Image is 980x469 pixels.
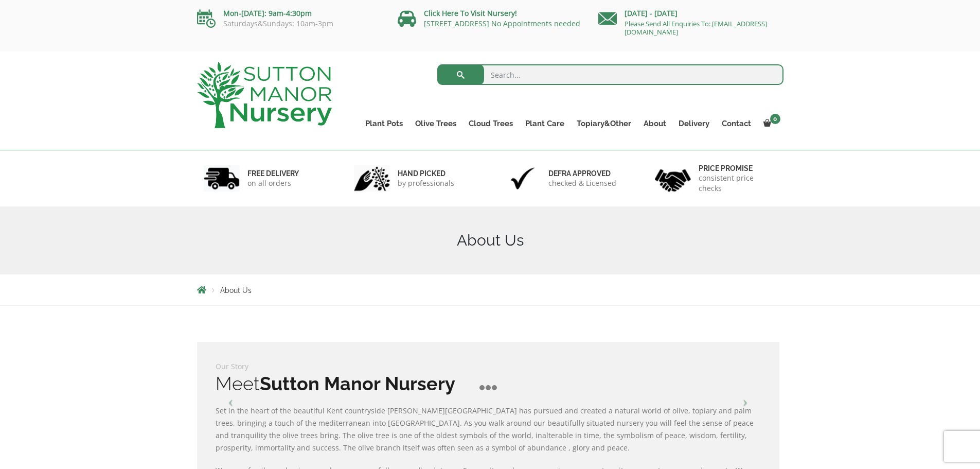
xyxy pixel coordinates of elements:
[437,64,783,85] input: Search...
[409,116,462,131] a: Olive Trees
[548,178,616,188] p: checked & Licensed
[655,163,691,194] img: 4.jpg
[505,165,541,192] img: 3.jpg
[216,405,761,454] p: Set in the heart of the beautiful Kent countryside [PERSON_NAME][GEOGRAPHIC_DATA] has pursued and...
[204,165,240,192] img: 1.jpg
[770,114,780,124] span: 0
[699,164,777,173] h6: Price promise
[637,116,672,131] a: About
[548,169,616,178] h6: Defra approved
[247,178,299,188] p: on all orders
[716,116,757,131] a: Contact
[247,169,299,178] h6: FREE DELIVERY
[260,373,455,394] b: Sutton Manor Nursery
[462,116,519,131] a: Cloud Trees
[424,8,517,18] a: Click Here To Visit Nursery!
[216,360,761,373] p: Our Story
[197,286,783,294] nav: Breadcrumbs
[216,373,761,394] h2: Meet
[424,19,580,28] a: [STREET_ADDRESS] No Appointments needed
[354,165,390,192] img: 2.jpg
[672,116,716,131] a: Delivery
[625,19,767,37] a: Please Send All Enquiries To: [EMAIL_ADDRESS][DOMAIN_NAME]
[197,62,332,128] img: logo
[519,116,571,131] a: Plant Care
[757,116,783,131] a: 0
[571,116,637,131] a: Topiary&Other
[598,7,783,20] p: [DATE] - [DATE]
[398,178,454,188] p: by professionals
[359,116,409,131] a: Plant Pots
[197,7,382,20] p: Mon-[DATE]: 9am-4:30pm
[197,20,382,28] p: Saturdays&Sundays: 10am-3pm
[398,169,454,178] h6: hand picked
[197,231,783,250] h1: About Us
[220,286,252,294] span: About Us
[699,173,777,194] p: consistent price checks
